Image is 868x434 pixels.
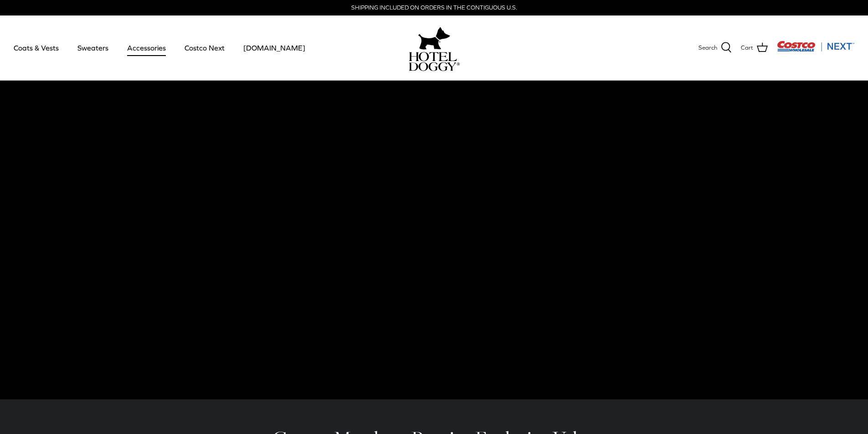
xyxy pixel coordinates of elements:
a: hoteldoggy.com hoteldoggycom [409,25,460,71]
span: Cart [741,43,753,53]
span: Search [699,43,717,53]
a: Costco Next [176,32,233,63]
a: Search [699,42,732,54]
a: Visit Costco Next [777,46,854,53]
a: Cart [741,42,768,54]
img: Costco Next [777,41,854,52]
a: [DOMAIN_NAME] [235,32,313,63]
img: hoteldoggycom [409,52,460,71]
a: Sweaters [69,32,117,63]
a: Coats & Vests [5,32,67,63]
a: Accessories [119,32,174,63]
img: hoteldoggy.com [418,25,450,52]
